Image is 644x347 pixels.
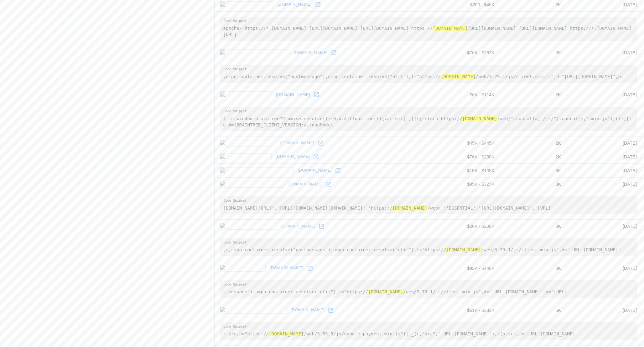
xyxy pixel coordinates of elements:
pre: r.src,n="https:// /web/3.85.3/js/google-payment.min.js")||_(r,"src","[URL][DOMAIN_NAME]"),c(o.src... [220,322,637,340]
td: 2K [500,46,566,60]
pre: [DOMAIN_NAME][URL]','[URL][DOMAIN_NAME][DOMAIN_NAME]','https:// /web/':'ESSENTIAL','[URL][DOMAIN_... [220,196,637,214]
td: [DATE] [566,164,642,178]
a: [DOMAIN_NAME] [274,152,311,162]
td: $15K - $105K [429,164,500,178]
td: 2K [500,136,566,150]
td: 3K [500,177,566,191]
a: [DOMAIN_NAME] [274,90,312,100]
hl: [DOMAIN_NAME] [441,74,476,79]
a: Open dallasnews.com in new window [324,179,334,189]
a: [DOMAIN_NAME] [289,305,326,315]
img: discord.com icon [220,1,273,8]
pre: t in window.braintree?Promise.resolve():(0,n.A)(function(t){var e=c[t]||t;return"https:// /web/".... [220,107,637,131]
td: $45K - $445K [429,136,500,150]
td: 5K [500,303,566,317]
img: econsultancy.com icon [220,49,289,56]
hl: [DOMAIN_NAME] [392,206,428,211]
pre: aptcha/ https://*.[DOMAIN_NAME] [URL][DOMAIN_NAME] [URL][DOMAIN_NAME] https:// [URL][DOMAIN_NAME]... [220,17,637,41]
img: lenovo.com icon [220,153,272,160]
pre: stmessage"),u=pn.container.resolve("util"),l="https:// /web/3.79.1/js/client.min.js",d="[URL][DOM... [220,280,637,298]
hl: [DOMAIN_NAME] [433,26,468,31]
hl: [DOMAIN_NAME] [446,247,481,252]
img: thehindu.com icon [220,223,277,230]
td: $6K - $114K [429,88,500,102]
pre: ,c=pn.container.resolve("postmessage"),u=pn.container.resolve("util"),l="https:// /web/3.79.1/js/... [220,65,637,83]
a: Open wwd.com in new window [305,264,315,273]
a: Open sciencenews.org in new window [326,306,335,315]
pre: ,s,c=pn.container.resolve("postmessage"),u=pn.container.resolve("util"),l="https:// /web/3.79.1/j... [220,238,637,256]
img: wwd.com icon [220,265,265,272]
td: [DATE] [566,303,642,317]
a: Open lenovo.com in new window [311,152,321,162]
td: 2K [500,88,566,102]
td: [DATE] [566,177,642,191]
img: sciencenews.org icon [220,307,286,314]
a: [DOMAIN_NAME] [296,166,333,175]
hl: [DOMAIN_NAME] [269,331,304,336]
a: [DOMAIN_NAME] [279,138,316,148]
td: 3K [500,261,566,275]
a: [DOMAIN_NAME] [292,48,329,58]
td: $76K - $230K [429,150,500,164]
a: Open eluniversal.com.mx in new window [333,166,343,175]
td: [DATE] [566,261,642,275]
td: $20K - $200K [429,219,500,233]
img: yumpu.com icon [220,91,272,98]
td: 2K [500,150,566,164]
td: [DATE] [566,136,642,150]
img: grubhub.com icon [220,140,276,147]
img: dallasnews.com icon [220,181,284,188]
a: [DOMAIN_NAME] [280,222,317,231]
td: $95K - $327K [429,177,500,191]
hl: [DOMAIN_NAME] [368,289,403,294]
img: eluniversal.com.mx icon [220,167,293,174]
td: 3K [500,164,566,178]
td: $61K - $333K [429,303,500,317]
a: Open yumpu.com in new window [312,90,321,99]
td: [DATE] [566,46,642,60]
td: [DATE] [566,150,642,164]
td: 3K [500,219,566,233]
a: Open econsultancy.com in new window [329,48,339,57]
td: $92K - $446K [429,261,500,275]
a: [DOMAIN_NAME] [287,179,324,189]
td: $70K - $257K [429,46,500,60]
a: Open grubhub.com in new window [316,138,325,148]
hl: [DOMAIN_NAME] [462,116,497,121]
td: [DATE] [566,88,642,102]
a: Open thehindu.com in new window [317,222,326,231]
a: [DOMAIN_NAME] [268,263,305,273]
td: [DATE] [566,219,642,233]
